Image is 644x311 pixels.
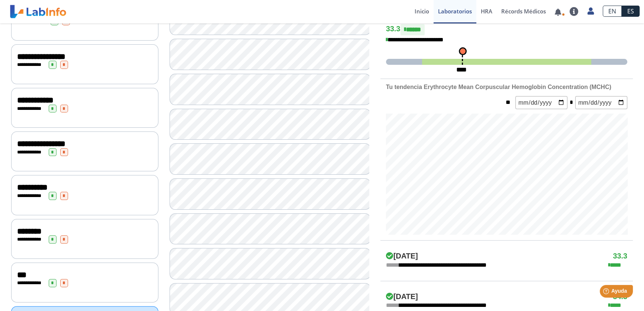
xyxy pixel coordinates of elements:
h4: [DATE] [386,252,418,261]
b: Tu tendencia Erythrocyte Mean Corpuscular Hemoglobin Concentration (MCHC) [386,84,611,90]
h4: 33.3 [386,24,627,35]
a: EN [603,6,622,17]
input: mm/dd/yyyy [575,96,627,109]
a: ES [622,6,640,17]
h4: 33.3 [613,252,627,261]
span: HRA [481,7,492,15]
iframe: Help widget launcher [578,282,636,303]
input: mm/dd/yyyy [515,96,567,109]
h4: [DATE] [386,292,418,301]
